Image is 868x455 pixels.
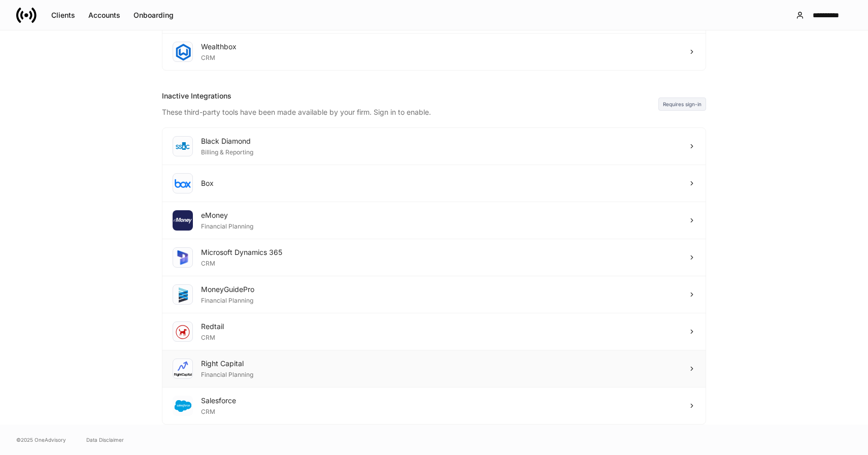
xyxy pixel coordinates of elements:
button: Accounts [82,7,127,23]
img: sIOyOZvWb5kUEAwh5D03bPzsWHrUXBSdsWHDhg8Ma8+nBQBvlija69eFAv+snJUCyn8AqO+ElBnIpgMAAAAASUVORK5CYII= [175,249,191,266]
div: Black Diamond [201,136,253,146]
div: CRM [201,52,237,62]
div: Requires sign-in [658,97,706,111]
div: Clients [51,10,75,20]
div: Accounts [88,10,120,20]
div: Financial Planning [201,295,254,305]
div: CRM [201,332,224,342]
div: CRM [201,257,282,268]
div: CRM [201,406,236,416]
div: Financial Planning [201,369,253,379]
div: eMoney [201,210,253,220]
a: Data Disclaimer [86,436,124,444]
div: Financial Planning [201,220,253,231]
div: Inactive Integrations [162,91,658,101]
button: Onboarding [127,7,180,23]
div: Billing & Reporting [201,146,253,156]
img: oYqM9ojoZLfzCHUefNbBcWHcyDPbQKagtYciMC8pFl3iZXy3dU33Uwy+706y+0q2uJ1ghNQf2OIHrSh50tUd9HaB5oMc62p0G... [175,179,191,188]
span: © 2025 OneAdvisory [16,436,66,444]
div: Microsoft Dynamics 365 [201,247,282,257]
div: Right Capital [201,359,253,369]
div: Onboarding [133,10,174,20]
button: Clients [45,7,82,23]
div: Salesforce [201,396,236,406]
div: Box [201,178,214,188]
div: Wealthbox [201,42,237,52]
div: Redtail [201,321,224,332]
div: These third-party tools have been made available by your firm. Sign in to enable. [162,101,658,117]
div: MoneyGuidePro [201,284,254,295]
